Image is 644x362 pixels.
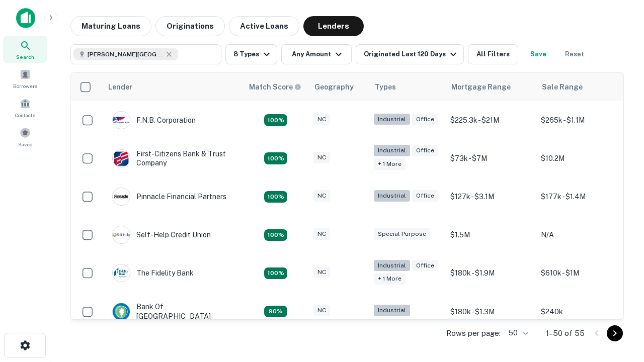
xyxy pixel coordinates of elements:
div: NC [313,114,330,125]
div: Office [412,260,438,271]
div: Industrial [374,145,410,156]
div: F.n.b. Corporation [112,111,196,129]
div: Lender [108,81,132,93]
th: Capitalize uses an advanced AI algorithm to match your search with the best lender. The match sco... [243,73,308,101]
td: $225.3k - $21M [445,101,536,139]
button: Go to next page [607,325,623,341]
div: Sale Range [542,81,583,93]
span: Search [16,53,34,61]
td: $177k - $1.4M [536,177,626,216]
a: Borrowers [3,65,47,92]
span: Contacts [15,111,35,119]
div: Industrial [374,190,410,202]
td: $180k - $1.3M [445,292,536,330]
button: Any Amount [281,44,352,64]
div: NC [313,152,330,163]
img: picture [113,264,130,282]
button: Originated Last 120 Days [356,44,464,64]
div: Matching Properties: 11, hasApolloMatch: undefined [264,229,287,241]
img: picture [113,112,130,129]
img: picture [113,150,130,167]
p: Rows per page: [446,327,501,339]
th: Geography [308,73,369,101]
img: picture [113,226,130,243]
td: $73k - $7M [445,139,536,177]
img: capitalize-icon.png [16,8,35,28]
div: Types [375,81,396,93]
div: Industrial [374,114,410,125]
button: Maturing Loans [70,16,151,36]
td: $1.5M [445,216,536,254]
a: Search [3,36,47,63]
td: $127k - $3.1M [445,177,536,216]
div: Industrial [374,260,410,271]
button: Originations [155,16,225,36]
div: Matching Properties: 8, hasApolloMatch: undefined [264,306,287,318]
div: Geography [314,81,354,93]
h6: Match Score [249,81,299,93]
p: 1–50 of 55 [546,327,585,339]
div: NC [313,228,330,240]
div: + 1 more [374,273,406,285]
a: Contacts [3,94,47,121]
img: picture [113,188,130,205]
button: Lenders [303,16,364,36]
button: All Filters [468,44,518,64]
th: Lender [102,73,243,101]
td: $265k - $1.1M [536,101,626,139]
div: Pinnacle Financial Partners [112,188,226,206]
th: Types [369,73,445,101]
td: $180k - $1.9M [445,254,536,292]
a: Saved [3,123,47,150]
button: Reset [558,44,591,64]
div: The Fidelity Bank [112,264,194,282]
div: Mortgage Range [451,81,511,93]
div: Bank Of [GEOGRAPHIC_DATA] [112,302,233,320]
button: Save your search to get updates of matches that match your search criteria. [522,44,554,64]
img: picture [113,303,130,320]
iframe: Chat Widget [594,282,644,330]
div: Originated Last 120 Days [364,48,459,60]
div: Capitalize uses an advanced AI algorithm to match your search with the best lender. The match sco... [249,81,301,93]
div: Matching Properties: 13, hasApolloMatch: undefined [264,267,287,280]
div: Matching Properties: 10, hasApolloMatch: undefined [264,152,287,164]
span: Borrowers [13,82,37,90]
th: Mortgage Range [445,73,536,101]
button: Active Loans [229,16,299,36]
div: Industrial [374,305,410,316]
td: N/A [536,216,626,254]
td: $240k [536,292,626,330]
div: Matching Properties: 16, hasApolloMatch: undefined [264,191,287,203]
div: First-citizens Bank & Trust Company [112,149,233,167]
span: [PERSON_NAME][GEOGRAPHIC_DATA], [GEOGRAPHIC_DATA] [88,50,163,59]
div: Self-help Credit Union [112,226,211,244]
div: Office [412,145,438,156]
div: Office [412,190,438,202]
div: Matching Properties: 9, hasApolloMatch: undefined [264,114,287,126]
div: Office [412,114,438,125]
th: Sale Range [536,73,626,101]
div: NC [313,266,330,278]
span: Saved [18,140,33,148]
div: NC [313,190,330,202]
div: + 1 more [374,158,406,170]
div: 50 [505,326,530,340]
div: NC [313,305,330,316]
button: 8 Types [225,44,277,64]
td: $610k - $1M [536,254,626,292]
div: Special Purpose [374,228,430,240]
td: $10.2M [536,139,626,177]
